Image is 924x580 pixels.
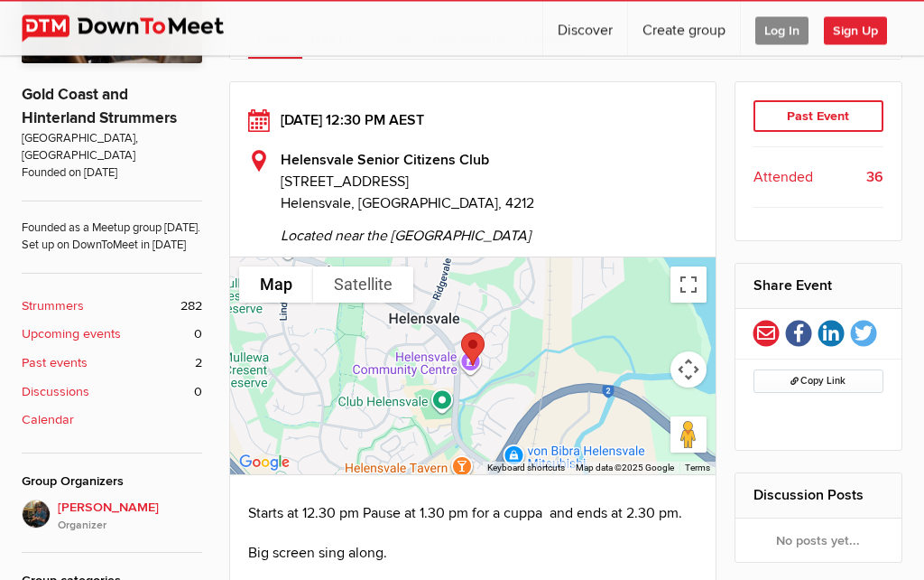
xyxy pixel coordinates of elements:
p: Starts at 12.30 pm Pause at 1.30 pm for a cuppa and ends at 2.30 pm. [248,503,698,525]
b: Past events [22,354,88,374]
span: [STREET_ADDRESS] [281,172,698,193]
a: Gold Coast and Hinterland Strummers [22,86,177,128]
b: Helensvale Senior Citizens Club [281,152,489,170]
button: Copy Link [753,370,884,394]
span: 282 [180,297,202,317]
div: [DATE] 12:30 PM AEST [248,110,698,132]
span: Founded as a Meetup group [DATE]. Set up on DownToMeet in [DATE] [22,201,202,256]
i: Organizer [58,519,202,535]
span: Located near the [GEOGRAPHIC_DATA] [281,215,698,248]
a: Upcoming events 0 [22,325,202,345]
a: Strummers 282 [22,297,202,317]
p: Big screen sing along. [248,543,698,565]
a: Sign Up [824,2,901,56]
a: Create group [628,2,740,56]
button: Map camera controls [670,352,707,388]
a: Log In [741,2,823,56]
span: [PERSON_NAME] [58,499,202,535]
a: Click to see this area on Google Maps [235,452,294,475]
button: Toggle fullscreen view [670,267,707,304]
a: Discover [543,2,627,56]
span: Log In [755,17,808,45]
button: Drag Pegman onto the map to open Street View [670,417,707,454]
span: Helensvale, [GEOGRAPHIC_DATA], 4212 [281,195,534,213]
span: Map data ©2025 Google [576,463,674,473]
img: DownToMeet [22,15,252,42]
b: Upcoming events [22,325,121,345]
b: Calendar [22,411,74,431]
a: Past events 2 [22,354,202,374]
span: Sign Up [824,17,887,45]
span: 0 [194,383,202,403]
a: Calendar [22,411,202,431]
span: Founded on [DATE] [22,165,202,182]
button: Show satellite imagery [313,267,413,304]
b: Strummers [22,297,84,317]
a: [PERSON_NAME]Organizer [22,500,202,535]
b: 36 [866,167,883,189]
h2: Share Event [753,265,884,308]
div: No posts yet... [735,519,902,563]
button: Keyboard shortcuts [487,463,565,475]
img: Google [235,452,294,475]
a: Discussions 0 [22,383,202,403]
button: Show street map [239,267,313,304]
a: Terms [685,463,710,473]
span: Attended [753,167,813,189]
span: Copy Link [790,376,845,388]
div: Group Organizers [22,472,202,492]
a: Discussion Posts [753,487,864,505]
span: 2 [195,354,202,374]
b: Discussions [22,383,89,403]
span: [GEOGRAPHIC_DATA], [GEOGRAPHIC_DATA] [22,131,202,166]
span: 0 [194,325,202,345]
div: Past Event [753,101,884,134]
img: Henk Brent [22,500,51,529]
